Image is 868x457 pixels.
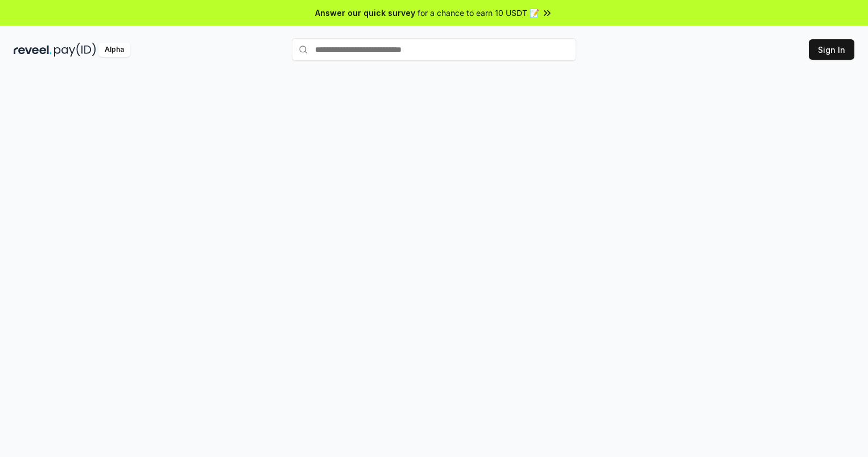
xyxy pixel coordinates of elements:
img: reveel_dark [14,43,52,57]
span: Answer our quick survey [315,7,415,19]
div: Alpha [98,43,130,57]
span: for a chance to earn 10 USDT 📝 [418,7,539,19]
img: pay_id [54,43,96,57]
button: Sign In [809,39,854,60]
